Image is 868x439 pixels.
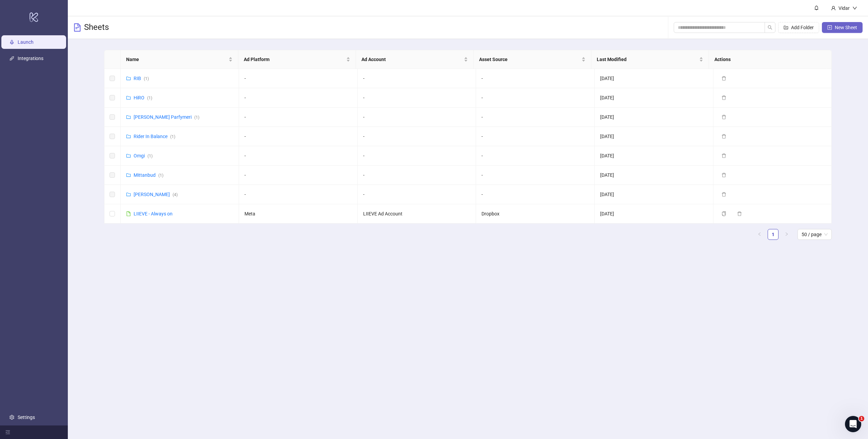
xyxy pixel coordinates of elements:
[239,69,358,88] td: -
[126,211,131,216] span: file
[358,69,476,88] td: -
[768,229,778,240] a: 1
[476,69,595,88] td: -
[476,204,595,224] td: Dropbox
[814,5,819,10] span: bell
[239,166,358,185] td: -
[126,76,131,81] span: folder
[158,173,163,178] span: ( 1 )
[476,185,595,204] td: -
[845,416,861,432] iframe: Intercom live chat
[722,173,726,177] span: delete
[147,154,153,158] span: ( 1 )
[476,146,595,166] td: -
[822,22,863,33] button: New Sheet
[239,146,358,166] td: -
[722,134,726,139] span: delete
[476,88,595,108] td: -
[358,185,476,204] td: -
[5,430,10,435] span: menu-fold
[722,211,726,216] span: copy
[239,204,358,224] td: Meta
[134,153,153,158] a: Omgi(1)
[126,134,131,139] span: folder
[802,229,828,240] span: 50 / page
[831,6,836,11] span: user
[134,192,178,197] a: [PERSON_NAME](4)
[737,211,742,216] span: delete
[244,56,345,63] span: Ad Platform
[785,232,789,236] span: right
[595,166,713,185] td: [DATE]
[722,192,726,197] span: delete
[778,22,819,33] button: Add Folder
[595,204,713,224] td: [DATE]
[134,172,163,178] a: Mittanbud(1)
[134,211,173,216] a: LIIEVE - Always on
[239,108,358,127] td: -
[827,25,832,30] span: plus-square
[18,39,34,45] a: Launch
[358,204,476,224] td: LIIEVE Ad Account
[768,25,772,30] span: search
[239,185,358,204] td: -
[595,185,713,204] td: [DATE]
[595,146,713,166] td: [DATE]
[781,229,792,240] li: Next Page
[126,173,131,177] span: folder
[791,25,814,30] span: Add Folder
[170,134,175,139] span: ( 1 )
[358,166,476,185] td: -
[722,95,726,100] span: delete
[18,56,43,61] a: Integrations
[134,134,175,139] a: Rider In Balance(1)
[476,108,595,127] td: -
[144,76,149,81] span: ( 1 )
[754,229,765,240] li: Previous Page
[476,127,595,146] td: -
[126,56,227,63] span: Name
[595,88,713,108] td: [DATE]
[595,127,713,146] td: [DATE]
[238,50,356,69] th: Ad Platform
[126,192,131,197] span: folder
[852,6,857,11] span: down
[722,115,726,119] span: delete
[84,22,109,33] h3: Sheets
[194,115,199,120] span: ( 1 )
[595,69,713,88] td: [DATE]
[126,95,131,100] span: folder
[358,88,476,108] td: -
[784,25,788,30] span: folder-add
[121,50,238,69] th: Name
[835,25,857,30] span: New Sheet
[754,229,765,240] button: left
[126,153,131,158] span: folder
[126,115,131,119] span: folder
[134,95,152,100] a: HiRO(1)
[147,96,152,100] span: ( 1 )
[474,50,591,69] th: Asset Source
[797,229,832,240] div: Page Size
[239,127,358,146] td: -
[479,56,580,63] span: Asset Source
[361,56,462,63] span: Ad Account
[476,166,595,185] td: -
[709,50,827,69] th: Actions
[591,50,709,69] th: Last Modified
[73,23,81,32] span: file-text
[358,146,476,166] td: -
[358,108,476,127] td: -
[757,232,762,236] span: left
[768,229,778,240] li: 1
[595,108,713,127] td: [DATE]
[722,153,726,158] span: delete
[722,76,726,81] span: delete
[134,76,149,81] a: RIB(1)
[781,229,792,240] button: right
[239,88,358,108] td: -
[358,127,476,146] td: -
[356,50,474,69] th: Ad Account
[173,192,178,197] span: ( 4 )
[134,114,199,120] a: [PERSON_NAME] Parfymeri(1)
